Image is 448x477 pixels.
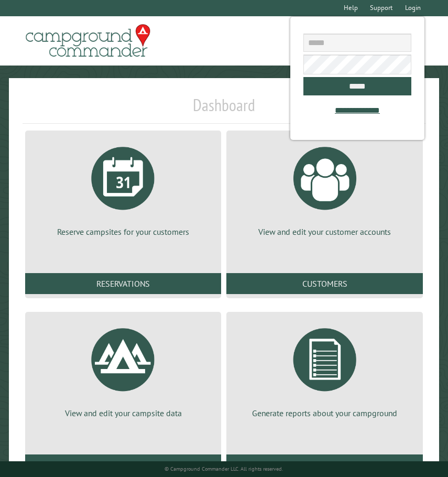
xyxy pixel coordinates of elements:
[239,139,410,237] a: View and edit your customer accounts
[239,407,410,419] p: Generate reports about your campground
[226,273,423,294] a: Customers
[239,320,410,419] a: Generate reports about your campground
[38,407,209,419] p: View and edit your campsite data
[23,20,154,61] img: Campground Commander
[226,454,423,475] a: Reports
[38,139,209,237] a: Reserve campsites for your customers
[25,273,222,294] a: Reservations
[38,320,209,419] a: View and edit your campsite data
[165,465,283,472] small: © Campground Commander LLC. All rights reserved.
[23,95,426,124] h1: Dashboard
[239,226,410,237] p: View and edit your customer accounts
[25,454,222,475] a: Campsites
[38,226,209,237] p: Reserve campsites for your customers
